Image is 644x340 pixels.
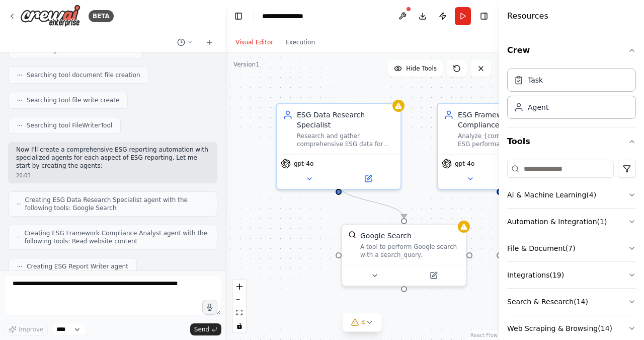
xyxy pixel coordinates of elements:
[233,280,246,332] div: React Flow controls
[233,319,246,332] button: toggle interactivity
[190,323,221,335] button: Send
[360,231,412,241] div: Google Search
[507,182,636,208] button: AI & Machine Learning(4)
[507,235,636,261] button: File & Document(7)
[348,231,356,239] img: SerplyWebSearchTool
[507,262,636,288] button: Integrations(19)
[194,325,209,333] span: Send
[4,323,48,336] button: Improve
[279,36,321,48] button: Execution
[89,10,114,22] div: BETA
[20,5,80,27] img: Logo
[343,313,382,332] button: 4
[334,185,409,218] g: Edge from 05c454d6-53e2-48f0-86b3-73cbec3887cc to 1f65e824-9e6c-4a5e-852d-f8d492947d19
[507,209,636,235] button: Automation & Integration(1)
[507,36,636,64] button: Crew
[201,36,217,48] button: Start a new chat
[406,64,437,73] span: Hide Tools
[405,269,462,282] button: Open in side panel
[455,160,474,168] span: gpt-4o
[294,160,313,168] span: gpt-4o
[233,306,246,319] button: fit view
[233,280,246,293] button: zoom in
[361,317,366,327] span: 4
[470,332,498,338] a: React Flow attribution
[297,110,394,130] div: ESG Data Research Specialist
[528,102,548,112] div: Agent
[528,75,543,85] div: Task
[507,10,548,22] h4: Resources
[507,127,636,156] button: Tools
[262,11,312,21] nav: breadcrumb
[495,195,570,218] g: Edge from 9c30ea00-f627-44d5-816e-ccb02462e551 to 855fd3f0-756d-4ace-b4fd-9d570ce8108e
[360,243,460,259] div: A tool to perform Google search with a search_query.
[24,229,209,245] span: Creating ESG Framework Compliance Analyst agent with the following tools: Read website content
[233,60,260,69] div: Version 1
[388,60,443,77] button: Hide Tools
[19,325,43,333] span: Improve
[297,132,394,148] div: Research and gather comprehensive ESG data for {company_name}, including environmental impact met...
[16,172,209,179] div: 20:03
[173,36,197,48] button: Switch to previous chat
[27,71,140,79] span: Searching tool document file creation
[229,36,279,48] button: Visual Editor
[27,262,128,270] span: Creating ESG Report Writer agent
[458,110,555,130] div: ESG Framework Compliance Analyst
[341,224,467,287] div: SerplyWebSearchToolGoogle SearchA tool to perform Google search with a search_query.
[276,103,401,190] div: ESG Data Research SpecialistResearch and gather comprehensive ESG data for {company_name}, includ...
[340,173,396,185] button: Open in side panel
[231,9,246,23] button: Hide left sidebar
[202,300,217,315] button: Click to speak your automation idea
[25,196,209,212] span: Creating ESG Data Research Specialist agent with the following tools: Google Search
[16,146,209,170] p: Now I'll create a comprehensive ESG reporting automation with specialized agents for each aspect ...
[477,9,491,23] button: Hide right sidebar
[507,64,636,127] div: Crew
[27,121,112,129] span: Searching tool FileWriterTool
[27,96,119,104] span: Searching tool file write create
[507,289,636,315] button: Search & Research(14)
[437,103,562,190] div: ESG Framework Compliance AnalystAnalyze {company_name}'s ESG performance against {reporting_frame...
[458,132,555,148] div: Analyze {company_name}'s ESG performance against {reporting_framework} standards and industry ben...
[233,293,246,306] button: zoom out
